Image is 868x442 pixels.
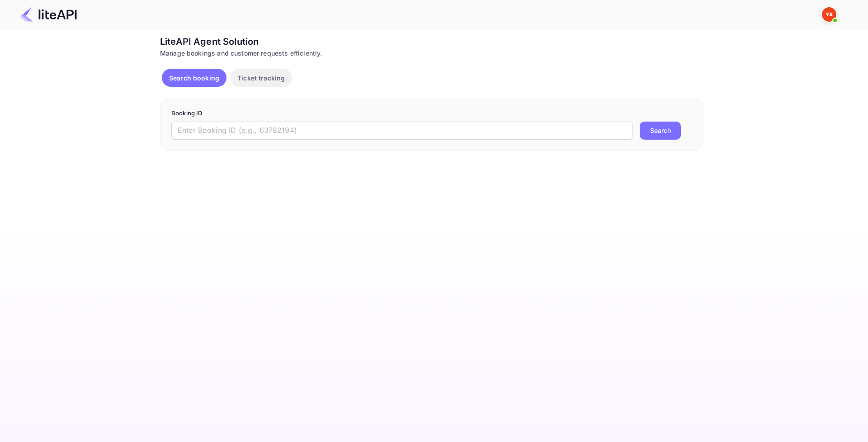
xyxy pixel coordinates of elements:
img: Yandex Support [822,7,836,22]
img: LiteAPI Logo [20,7,77,22]
input: Enter Booking ID (e.g., 63782194) [171,122,632,140]
p: Ticket tracking [237,73,285,83]
p: Booking ID [171,109,691,118]
div: Manage bookings and customer requests efficiently. [160,48,703,58]
button: Search [640,122,681,140]
div: LiteAPI Agent Solution [160,35,703,48]
p: Search booking [169,73,219,83]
